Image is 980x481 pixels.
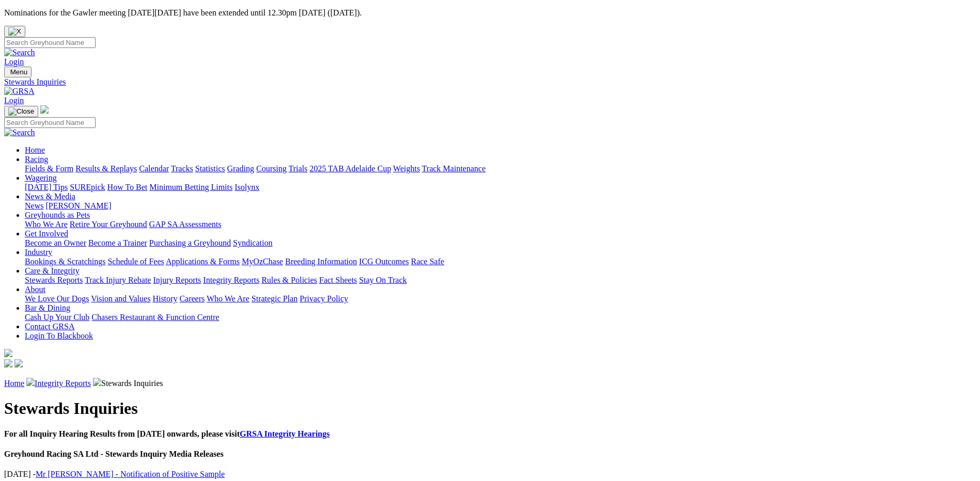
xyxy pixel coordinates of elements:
img: logo-grsa-white.png [40,105,49,114]
a: GAP SA Assessments [149,220,222,229]
a: Contact GRSA [25,322,74,331]
div: Industry [25,257,976,266]
div: Care & Integrity [25,276,976,285]
img: GRSA [4,87,35,96]
a: Privacy Policy [300,294,348,303]
button: Toggle navigation [4,67,32,77]
a: ICG Outcomes [359,257,409,266]
h1: Stewards Inquiries [4,399,976,418]
a: Results & Replays [75,164,137,173]
div: Greyhounds as Pets [25,220,976,229]
a: Vision and Values [91,294,150,303]
a: Race Safe [411,257,444,266]
a: Login To Blackbook [25,331,93,340]
b: For all Inquiry Hearing Results from [DATE] onwards, please visit [4,429,330,438]
a: Track Injury Rebate [85,276,151,284]
img: twitter.svg [14,359,23,367]
div: Racing [25,164,976,173]
a: History [152,294,177,303]
a: Fact Sheets [319,276,357,284]
a: We Love Our Dogs [25,294,89,303]
img: Search [4,128,35,137]
a: Strategic Plan [252,294,298,303]
a: Grading [227,164,254,173]
a: MyOzChase [242,257,283,266]
a: Become a Trainer [88,238,147,247]
div: About [25,294,976,303]
a: Syndication [233,238,272,247]
img: X [8,27,21,36]
input: Search [4,37,96,48]
h4: Greyhound Racing SA Ltd - Stewards Inquiry Media Releases [4,450,976,459]
div: Wagering [25,183,976,192]
a: Tracks [171,164,193,173]
a: Racing [25,155,48,164]
a: Rules & Policies [261,276,317,284]
a: News & Media [25,192,75,201]
img: facebook.svg [4,359,12,367]
a: Who We Are [25,220,68,229]
a: News [25,201,43,210]
a: Integrity Reports [35,379,91,388]
a: Bookings & Scratchings [25,257,105,266]
button: Close [4,26,25,37]
a: Trials [288,164,307,173]
a: Schedule of Fees [107,257,164,266]
div: Get Involved [25,238,976,248]
img: chevron-right.svg [26,378,35,386]
a: Get Involved [25,229,68,238]
a: Retire Your Greyhound [70,220,147,229]
a: Mr [PERSON_NAME] - Notification of Positive Sample [36,470,225,478]
div: News & Media [25,201,976,211]
img: chevron-right.svg [93,378,101,386]
a: Statistics [195,164,225,173]
a: Home [4,379,24,388]
div: Bar & Dining [25,313,976,322]
a: Login [4,96,24,105]
a: Industry [25,248,52,256]
a: Isolynx [235,183,259,191]
a: Stewards Inquiries [4,77,976,87]
a: Track Maintenance [422,164,486,173]
a: Weights [393,164,420,173]
a: [DATE] Tips [25,183,68,191]
a: Coursing [256,164,287,173]
a: GRSA Integrity Hearings [240,429,330,438]
a: Bar & Dining [25,303,70,312]
a: 2025 TAB Adelaide Cup [309,164,391,173]
a: About [25,285,45,294]
img: logo-grsa-white.png [4,349,12,357]
a: Fields & Form [25,164,73,173]
a: SUREpick [70,183,105,191]
a: Careers [179,294,205,303]
a: Who We Are [207,294,250,303]
a: Care & Integrity [25,266,80,275]
p: Stewards Inquiries [4,378,976,388]
a: Purchasing a Greyhound [149,238,231,247]
span: Menu [10,68,27,76]
input: Search [4,117,96,128]
a: Home [25,146,45,154]
a: Breeding Information [285,257,357,266]
a: Become an Owner [25,238,86,247]
button: Toggle navigation [4,106,38,117]
a: Greyhounds as Pets [25,211,90,219]
a: Integrity Reports [203,276,259,284]
a: Stay On Track [359,276,407,284]
a: Calendar [139,164,169,173]
a: Chasers Restaurant & Function Centre [91,313,219,322]
img: Close [8,107,34,116]
a: [PERSON_NAME] [45,201,111,210]
a: Minimum Betting Limits [149,183,232,191]
a: Injury Reports [153,276,201,284]
img: Search [4,48,35,57]
p: [DATE] - [4,470,976,479]
a: Stewards Reports [25,276,83,284]
a: Applications & Forms [166,257,240,266]
a: Login [4,57,24,66]
a: Wagering [25,173,57,182]
a: Cash Up Your Club [25,313,89,322]
a: How To Bet [107,183,148,191]
p: Nominations for the Gawler meeting [DATE][DATE] have been extended until 12.30pm [DATE] ([DATE]). [4,8,976,18]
